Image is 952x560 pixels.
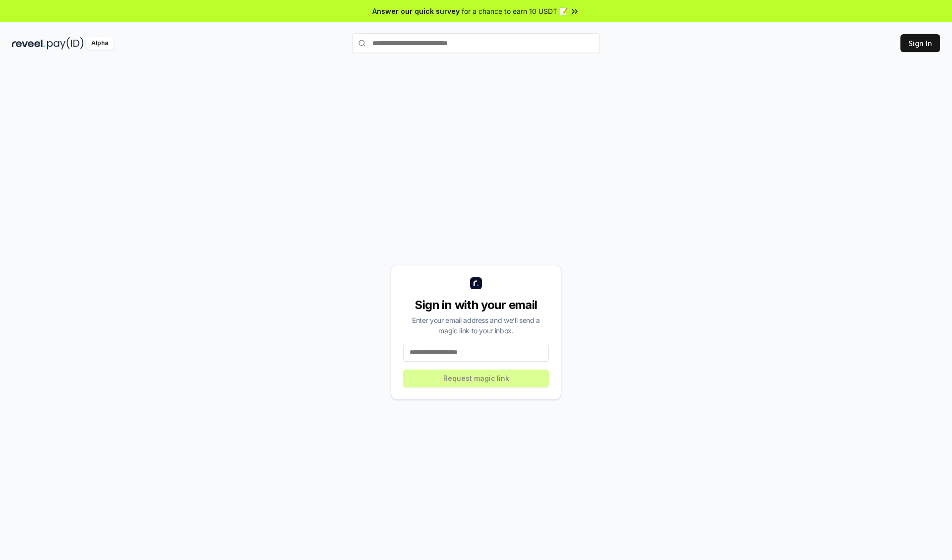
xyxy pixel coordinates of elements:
img: reveel_dark [12,37,45,50]
span: Answer our quick survey [372,6,460,16]
button: Sign In [900,34,940,52]
div: Enter your email address and we’ll send a magic link to your inbox. [403,315,549,336]
div: Alpha [86,37,114,50]
div: Sign in with your email [403,297,549,313]
img: logo_small [470,277,482,289]
img: pay_id [47,37,84,50]
span: for a chance to earn 10 USDT 📝 [462,6,568,16]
